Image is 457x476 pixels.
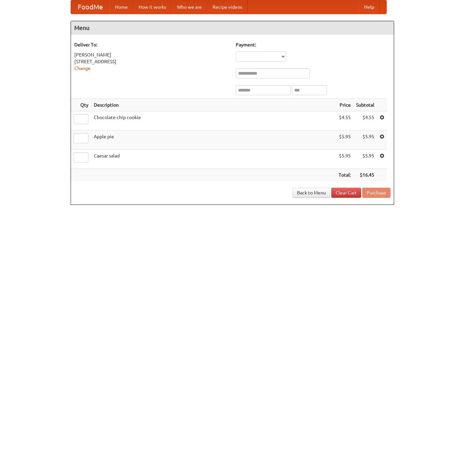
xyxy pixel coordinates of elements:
[91,150,336,169] td: Caesar salad
[331,188,361,198] a: Clear Cart
[71,0,110,14] a: FoodMe
[336,150,353,169] td: $5.95
[91,99,336,111] th: Description
[133,0,172,14] a: How it works
[74,58,229,65] div: [STREET_ADDRESS]
[71,99,91,111] th: Qty
[336,111,353,131] td: $4.55
[74,41,229,48] h5: Deliver To:
[353,111,377,131] td: $4.55
[91,131,336,150] td: Apple pie
[91,111,336,131] td: Chocolate chip cookie
[110,0,133,14] a: Home
[336,169,353,181] th: Total:
[236,41,390,48] h5: Payment:
[353,169,377,181] th: $16.45
[293,188,330,198] a: Back to Menu
[71,21,394,35] h4: Menu
[74,51,229,58] div: [PERSON_NAME]
[207,0,247,14] a: Recipe videos
[353,99,377,111] th: Subtotal
[353,150,377,169] td: $5.95
[359,0,380,14] a: Help
[362,188,390,198] button: Purchase
[74,66,90,71] a: Change
[353,131,377,150] td: $5.95
[336,131,353,150] td: $5.95
[172,0,207,14] a: Who we are
[336,99,353,111] th: Price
